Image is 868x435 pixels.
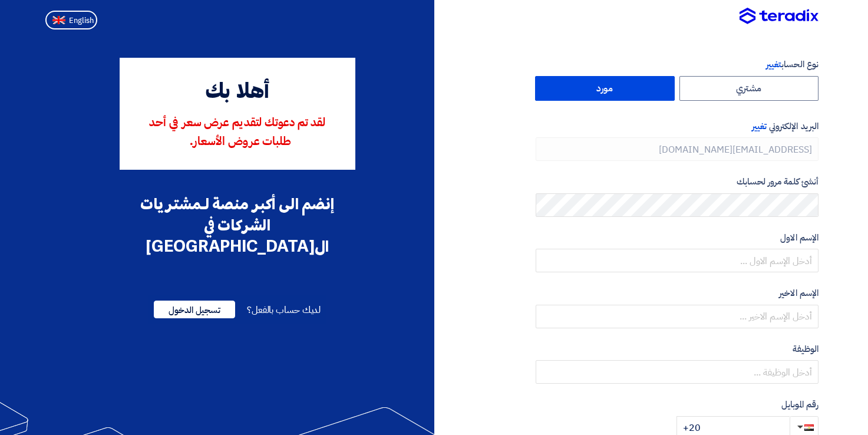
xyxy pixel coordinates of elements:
img: Teradix logo [740,8,819,25]
div: إنضم الى أكبر منصة لـمشتريات الشركات في ال[GEOGRAPHIC_DATA] [120,193,355,257]
label: مشتري [679,76,819,101]
label: مورد [535,76,675,101]
span: تغيير [766,58,781,71]
input: أدخل بريد العمل الإلكتروني الخاص بك ... [536,137,819,161]
span: English [69,17,94,25]
label: الإسم الاخير [536,286,819,300]
div: أهلا بك [136,77,339,108]
span: تسجيل الدخول [154,301,235,318]
span: لديك حساب بالفعل؟ [247,303,321,317]
input: أدخل الإسم الاول ... [536,249,819,272]
label: البريد الإلكتروني [536,120,819,133]
span: تغيير [752,120,767,133]
label: الإسم الاول [536,231,819,245]
input: أدخل الوظيفة ... [536,360,819,384]
label: أنشئ كلمة مرور لحسابك [536,175,819,189]
label: نوع الحساب [536,58,819,71]
span: لقد تم دعوتك لتقديم عرض سعر في أحد طلبات عروض الأسعار. [149,117,325,148]
input: أدخل الإسم الاخير ... [536,305,819,328]
label: رقم الموبايل [536,398,819,411]
a: تسجيل الدخول [154,303,235,317]
label: الوظيفة [536,342,819,356]
img: en-US.png [52,16,65,25]
button: English [45,11,97,29]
